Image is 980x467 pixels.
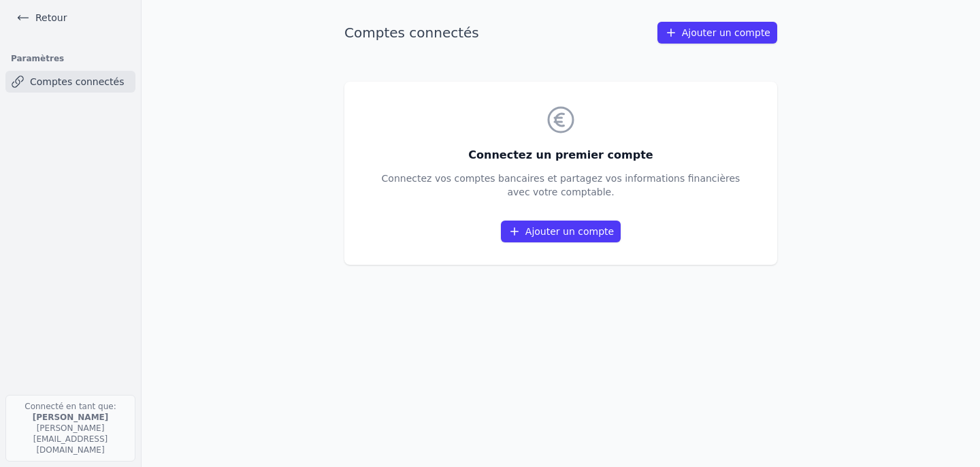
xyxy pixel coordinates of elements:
[5,49,135,68] h3: Paramètres
[657,22,777,44] a: Ajouter un compte
[344,23,479,42] h1: Comptes connectés
[5,395,135,462] p: Connecté en tant que: [PERSON_NAME][EMAIL_ADDRESS][DOMAIN_NAME]
[5,71,135,93] a: Comptes connectés
[382,147,740,163] h3: Connectez un premier compte
[382,172,740,199] p: Connectez vos comptes bancaires et partagez vos informations financières avec votre comptable.
[11,8,72,27] a: Retour
[501,221,621,242] a: Ajouter un compte
[33,413,109,422] strong: [PERSON_NAME]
